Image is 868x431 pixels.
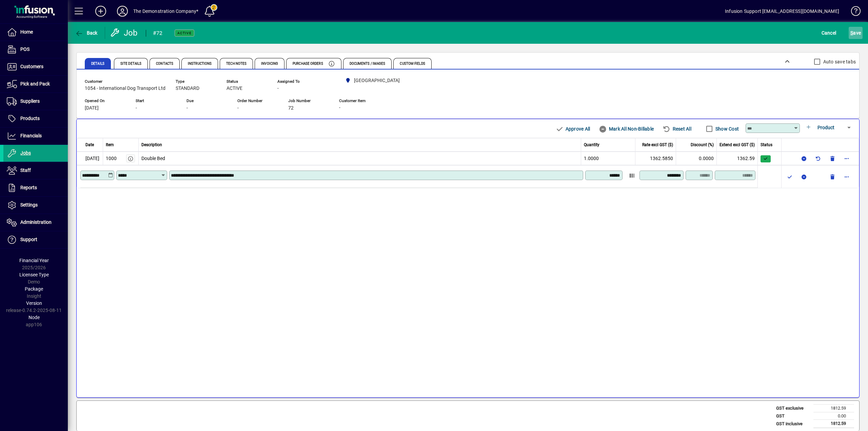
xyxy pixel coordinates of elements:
[156,62,173,65] span: Contacts
[773,412,813,420] td: GST
[106,155,117,162] div: 1000
[676,152,717,165] td: 0.0000
[20,219,52,225] span: Administration
[3,128,68,144] a: Financials
[186,105,188,111] span: -
[553,123,593,135] button: Approve All
[813,405,854,412] td: 1812.59
[19,272,49,277] span: Licensee Type
[77,152,103,165] td: [DATE]
[110,27,139,38] div: Job
[584,142,599,148] span: Quantity
[663,123,691,134] span: Reset All
[354,77,400,84] span: [GEOGRAPHIC_DATA]
[813,412,854,420] td: 0.00
[20,116,40,121] span: Products
[85,79,165,84] span: Customer
[176,86,199,91] span: STANDARD
[75,30,98,36] span: Back
[141,142,162,148] span: Description
[20,237,37,242] span: Support
[642,142,673,148] span: Rate excl GST ($)
[660,123,694,135] button: Reset All
[73,27,99,39] button: Back
[773,420,813,428] td: GST inclusive
[850,30,853,36] span: S
[85,99,125,103] span: Opened On
[85,105,99,111] span: [DATE]
[342,76,402,85] span: Auckland
[20,29,33,35] span: Home
[773,405,813,412] td: GST exclusive
[176,79,216,84] span: Type
[226,79,267,84] span: Status
[339,99,396,103] span: Customer Item
[3,24,68,41] a: Home
[261,62,278,65] span: Invoicing
[3,179,68,196] a: Reports
[237,105,239,111] span: -
[822,58,856,65] label: Auto save tabs
[3,93,68,110] a: Suppliers
[20,64,43,69] span: Customers
[288,99,329,103] span: Job Number
[3,110,68,127] a: Products
[293,62,323,65] span: Purchase Orders
[20,168,31,173] span: Staff
[725,6,839,17] div: Infusion Support [EMAIL_ADDRESS][DOMAIN_NAME]
[581,152,635,165] td: 1.0000
[120,62,141,65] span: Site Details
[25,286,43,292] span: Package
[237,99,278,103] span: Order Number
[400,62,425,65] span: Custom Fields
[691,142,714,148] span: Discount (%)
[136,99,176,103] span: Start
[20,133,42,138] span: Financials
[85,86,165,91] span: 1054 - International Dog Transport Ltd
[26,300,42,306] span: Version
[846,1,860,23] a: Knowledge Base
[850,27,861,38] span: ave
[3,76,68,93] a: Pick and Pack
[3,58,68,75] a: Customers
[714,125,739,132] label: Show Cost
[635,152,676,165] td: 1362.5850
[339,105,340,111] span: -
[139,152,581,165] td: Double Bed
[717,152,758,165] td: 1362.59
[817,125,834,130] span: Product
[28,315,40,320] span: Node
[112,5,133,17] button: Profile
[91,62,104,65] span: Details
[19,258,49,263] span: Financial Year
[188,62,212,65] span: Instructions
[133,6,199,17] div: The Demonstration Company*
[226,86,242,91] span: ACTIVE
[841,153,852,164] button: More options
[85,142,94,148] span: Date
[813,420,854,428] td: 1812.59
[20,150,31,156] span: Jobs
[3,214,68,231] a: Administration
[106,142,114,148] span: Item
[186,99,227,103] span: Due
[20,202,38,208] span: Settings
[350,62,386,65] span: Documents / Images
[3,231,68,248] a: Support
[719,142,755,148] span: Extend excl GST ($)
[68,27,105,39] app-page-header-button: Back
[288,105,294,111] span: 72
[599,123,654,134] span: Mark All Non-Billable
[20,185,37,190] span: Reports
[820,27,838,39] button: Cancel
[3,41,68,58] a: POS
[555,123,590,134] span: Approve All
[822,27,836,38] span: Cancel
[226,62,246,65] span: Tech Notes
[596,123,656,135] button: Mark All Non-Billable
[20,98,40,104] span: Suppliers
[841,171,852,182] button: More options
[849,27,863,39] button: Save
[20,81,50,86] span: Pick and Pack
[153,28,163,39] div: #72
